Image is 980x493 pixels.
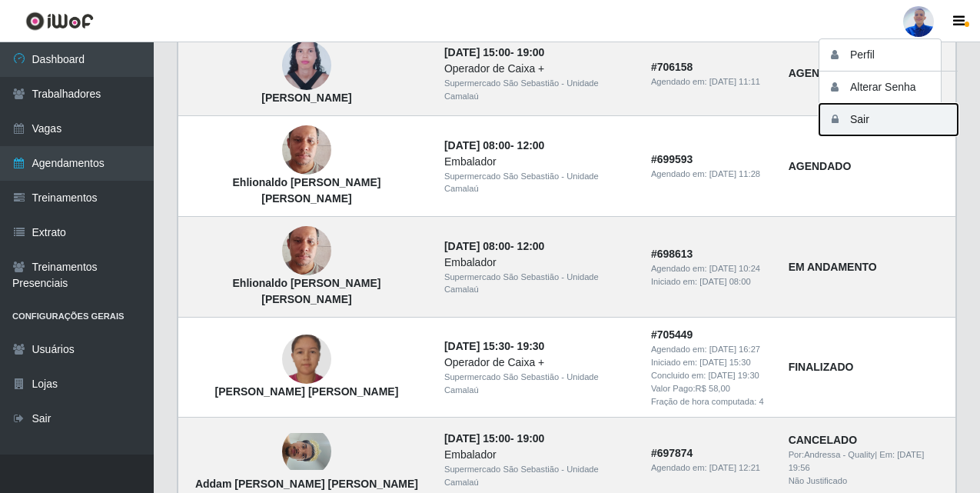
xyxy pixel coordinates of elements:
time: [DATE] 19:30 [709,371,759,380]
time: [DATE] 15:00 [444,46,510,58]
strong: [PERSON_NAME] [261,92,351,104]
div: Supermercado São Sebastião - Unidade Camalaú [444,271,633,297]
time: [DATE] 08:00 [699,277,750,286]
div: Iniciado em: [651,275,770,288]
div: Agendado em: [651,75,770,88]
strong: Ehlionaldo [PERSON_NAME] [PERSON_NAME] [233,277,381,305]
strong: Addam [PERSON_NAME] [PERSON_NAME] [195,478,418,490]
div: Supermercado São Sebastião - Unidade Camalaú [444,77,633,103]
img: CoreUI Logo [25,12,94,31]
time: [DATE] 10:24 [709,264,760,273]
time: 12:00 [517,240,545,252]
strong: FINALIZADO [789,361,854,373]
img: Brenda Kelly Franco Barros [282,335,331,384]
div: Supermercado São Sebastião - Unidade Camalaú [444,170,633,196]
time: [DATE] 11:11 [709,77,760,86]
strong: # 698613 [651,248,693,260]
strong: AGENDADO [789,160,852,172]
img: Mayara dos Santos Teófilo [282,32,331,99]
strong: - [444,46,544,58]
strong: Ehlionaldo [PERSON_NAME] [PERSON_NAME] [233,176,381,205]
div: Embalador [444,447,633,463]
strong: # 705449 [651,328,693,341]
button: Perfil [819,39,958,72]
strong: CANCELADO [789,434,857,446]
div: Supermercado São Sebastião - Unidade Camalaú [444,371,633,397]
strong: - [444,139,544,152]
time: 19:30 [517,340,545,352]
div: Concluido em: [651,369,770,382]
div: Agendado em: [651,262,770,275]
time: [DATE] 11:28 [709,169,760,178]
button: Alterar Senha [819,72,958,104]
div: Fração de hora computada: 4 [651,395,770,408]
strong: # 706158 [651,61,693,73]
div: Operador de Caixa + [444,355,633,371]
strong: # 697874 [651,447,693,459]
time: [DATE] 19:56 [789,450,925,472]
strong: [PERSON_NAME] [PERSON_NAME] [215,385,399,398]
div: Agendado em: [651,168,770,181]
strong: - [444,340,544,352]
div: Iniciado em: [651,356,770,369]
time: 12:00 [517,139,545,152]
strong: EM ANDAMENTO [789,261,877,273]
time: [DATE] 15:30 [444,340,510,352]
time: 19:00 [517,432,545,445]
button: Sair [819,104,958,135]
time: [DATE] 15:30 [699,358,750,367]
div: Valor Pago: R$ 58,00 [651,382,770,395]
div: Supermercado São Sebastião - Unidade Camalaú [444,463,633,489]
strong: - [444,432,544,445]
img: Ehlionaldo de Lima Pereira [282,107,331,195]
div: Operador de Caixa + [444,61,633,77]
time: [DATE] 16:27 [709,345,760,354]
div: Não Justificado [789,475,946,488]
div: Embalador [444,154,633,170]
time: [DATE] 12:21 [709,463,760,472]
img: Addam Samuel Meirelis Pereira [282,433,331,470]
time: [DATE] 15:00 [444,432,510,445]
img: Ehlionaldo de Lima Pereira [282,208,331,295]
time: [DATE] 08:00 [444,139,510,152]
time: 19:00 [517,46,545,58]
span: Por: Andressa - Quality [789,450,875,459]
strong: AGENDADO [789,67,852,79]
strong: - [444,240,544,252]
div: Agendado em: [651,461,770,475]
time: [DATE] 08:00 [444,240,510,252]
div: | Em: [789,448,946,475]
div: Agendado em: [651,343,770,356]
div: Embalador [444,255,633,271]
strong: # 699593 [651,153,693,165]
